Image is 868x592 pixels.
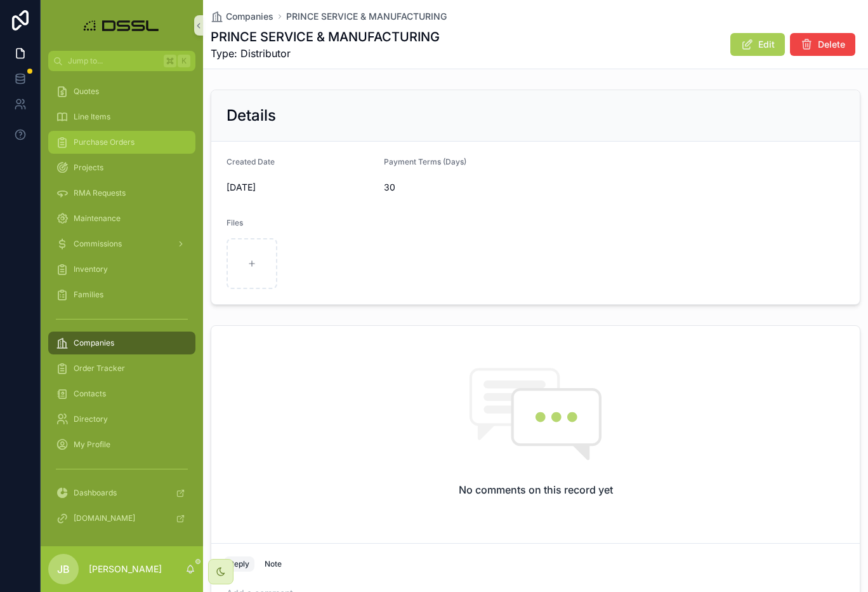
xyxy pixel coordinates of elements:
a: Maintenance [48,207,195,230]
span: Line Items [74,112,110,122]
a: Directory [48,408,195,431]
span: Dashboards [74,488,117,498]
span: Files [227,218,243,227]
span: Order Tracker [74,363,125,373]
a: Companies [211,10,273,23]
span: JB [57,562,70,577]
span: 30 [384,181,531,194]
h1: PRINCE SERVICE & MANUFACTURING [211,28,440,46]
a: Commissions [48,232,195,255]
span: Created Date [227,157,275,166]
a: Line Items [48,105,195,128]
span: [DOMAIN_NAME] [74,513,135,523]
span: Families [74,290,103,300]
a: PRINCE SERVICE & MANUFACTURING [286,10,447,23]
button: Reply [224,556,254,572]
span: Directory [74,414,108,424]
button: Delete [790,33,855,56]
a: Quotes [48,80,195,103]
span: Quotes [74,86,99,97]
span: Maintenance [74,213,121,224]
a: My Profile [48,433,195,456]
a: Dashboards [48,481,195,504]
a: Inventory [48,258,195,281]
a: RMA Requests [48,182,195,205]
span: RMA Requests [74,188,126,198]
h2: Details [227,105,276,126]
span: K [179,56,189,66]
div: scrollable content [41,71,203,546]
span: Projects [74,163,103,173]
img: App logo [80,15,164,36]
span: Type: Distributor [211,46,440,61]
span: Jump to... [68,56,159,66]
a: [DOMAIN_NAME] [48,507,195,530]
button: Jump to...K [48,51,195,71]
span: Payment Terms (Days) [384,157,466,166]
span: Contacts [74,389,106,399]
button: Edit [730,33,785,56]
p: [PERSON_NAME] [89,563,162,575]
a: Projects [48,156,195,179]
div: Note [265,559,282,569]
span: Commissions [74,239,122,249]
span: Companies [226,10,273,23]
span: Purchase Orders [74,137,135,147]
span: Delete [818,38,845,51]
h2: No comments on this record yet [459,482,613,497]
span: [DATE] [227,181,374,194]
span: My Profile [74,440,110,450]
span: Edit [758,38,775,51]
button: Note [260,556,287,572]
span: Companies [74,338,114,348]
a: Contacts [48,382,195,405]
iframe: Spotlight [1,61,14,74]
a: Order Tracker [48,357,195,380]
a: Purchase Orders [48,131,195,154]
a: Companies [48,332,195,354]
a: Families [48,283,195,306]
span: Inventory [74,264,108,274]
